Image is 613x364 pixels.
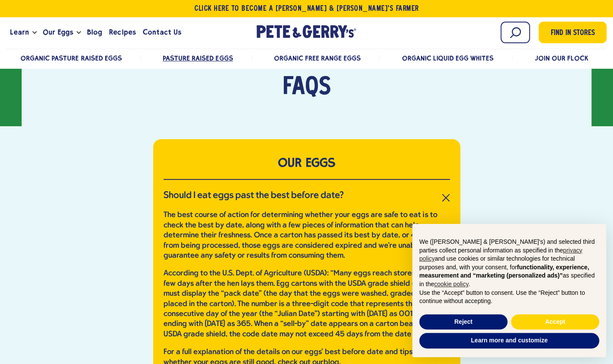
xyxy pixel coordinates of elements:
p: We ([PERSON_NAME] & [PERSON_NAME]'s) and selected third parties collect personal information as s... [419,238,599,289]
span: Find in Stores [551,28,595,39]
span: Our Eggs [43,27,73,38]
a: Organic Free Range Eggs [274,54,361,62]
button: Learn more and customize [419,333,599,348]
button: Accept [511,314,599,330]
a: Pasture Raised Eggs [163,54,233,62]
span: FAQS [282,75,331,101]
p: Use the “Accept” button to consent. Use the “Reject” button to continue without accepting. [419,289,599,306]
a: cookie policy [434,281,468,287]
h3: Should I eat eggs past the best before date? [164,190,344,201]
button: Reject [419,314,507,330]
p: According to the U.S. Dept. of Agriculture (USDA): “Many eggs reach stores only a few days after ... [164,268,450,339]
span: Recipes [109,27,135,38]
button: Open the dropdown menu for Learn [32,31,37,34]
p: OUR EGGS [164,155,450,170]
a: Contact Us [139,21,185,44]
input: Search [501,22,530,43]
button: Open the dropdown menu for Our Eggs [77,31,81,34]
span: Blog [87,27,102,38]
a: Blog [83,21,106,44]
a: Join Our Flock [535,54,588,62]
a: Recipes [106,21,139,44]
p: The best course of action for determining whether your eggs are safe to eat is to check the best ... [164,210,450,261]
a: Our Eggs [39,21,77,44]
a: Organic Pasture Raised Eggs [20,54,122,62]
span: Contact Us [143,27,181,38]
a: Learn [6,21,32,44]
a: Organic Liquid Egg Whites [402,54,494,62]
span: Learn [10,27,29,38]
nav: desktop product menu [6,48,607,67]
a: Find in Stores [539,22,607,43]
